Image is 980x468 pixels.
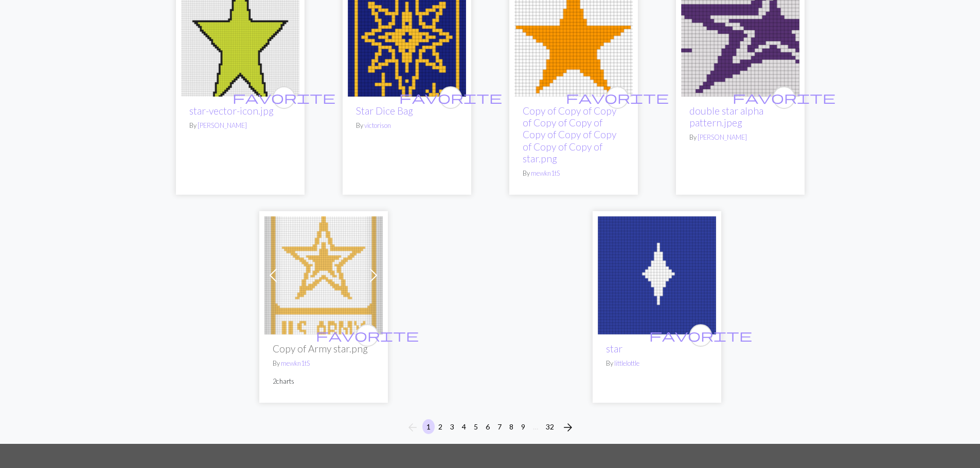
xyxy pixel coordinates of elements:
[264,216,383,334] img: Army star.png
[517,419,529,434] button: 9
[356,121,458,130] p: By
[689,105,763,128] a: double star alpha pattern.jpeg
[558,419,578,436] button: Next
[531,169,560,177] a: mewkn1tS
[773,86,795,109] button: favourite
[189,105,274,117] a: star-vector-icon.jpg
[470,419,482,434] button: 5
[689,324,712,347] button: favourite
[482,419,494,434] button: 6
[189,121,291,130] p: By
[598,216,716,334] img: crescent moon
[733,89,835,105] span: favorite
[356,105,413,117] a: Star Dice Bag
[733,87,835,108] i: favourite
[264,269,383,279] a: Army star.png
[614,359,639,367] a: littlelottle
[698,133,747,141] a: [PERSON_NAME]
[566,89,669,105] span: favorite
[598,269,716,279] a: crescent moon
[198,121,247,129] a: [PERSON_NAME]
[233,87,335,108] i: favourite
[399,87,502,108] i: favourite
[523,105,616,164] a: Copy of Copy of Copy of Copy of Copy of Copy of Copy of Copy of Copy of Copy of star.png
[542,419,558,434] button: 32
[348,31,466,41] a: Star Dice Bag
[689,133,791,142] p: By
[356,324,379,347] button: favourite
[562,421,574,434] i: Next
[316,325,419,346] i: favourite
[514,31,633,41] a: star.png
[273,86,295,109] button: favourite
[505,419,518,434] button: 8
[446,419,458,434] button: 3
[233,89,335,105] span: favorite
[606,86,629,109] button: favourite
[273,359,375,368] p: By
[399,89,502,105] span: favorite
[606,343,622,354] a: star
[562,420,574,435] span: arrow_forward
[649,325,752,346] i: favourite
[181,31,299,41] a: star-vector-icon.jpg
[281,359,310,367] a: mewkn1tS
[606,359,708,368] p: By
[402,419,578,436] nav: Page navigation
[316,327,419,343] span: favorite
[566,87,669,108] i: favourite
[493,419,506,434] button: 7
[681,31,799,41] a: double star alpha pattern.jpeg
[458,419,470,434] button: 4
[422,419,435,434] button: 1
[273,377,375,386] p: 2 charts
[434,419,447,434] button: 2
[649,327,752,343] span: favorite
[273,343,375,354] h2: Copy of Army star.png
[523,169,625,178] p: By
[439,86,462,109] button: favourite
[364,121,391,129] a: victorison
